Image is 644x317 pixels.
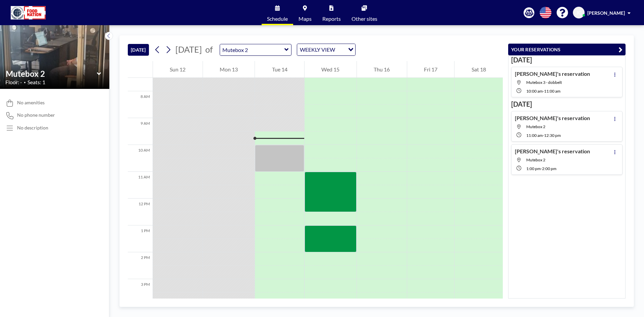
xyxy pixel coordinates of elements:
span: Mutebox 3 - dobbelt [526,80,562,85]
span: - [543,133,544,138]
div: Fri 17 [407,61,454,78]
span: - [541,166,542,171]
span: JC [576,10,581,16]
div: 8 AM [128,91,153,118]
input: Search for option [337,45,344,54]
h3: [DATE] [511,100,623,108]
h4: [PERSON_NAME]'s reservation [515,115,590,121]
div: Wed 15 [305,61,357,78]
div: Sun 12 [153,61,203,78]
span: Mutebox 2 [526,157,545,162]
span: 10:00 AM [526,89,543,94]
button: YOUR RESERVATIONS [508,44,626,55]
span: • [24,80,26,85]
span: Maps [299,16,312,21]
span: WEEKLY VIEW [299,45,336,54]
h4: [PERSON_NAME]'s reservation [515,70,590,77]
span: 1:00 PM [526,166,541,171]
div: 1 PM [128,225,153,252]
span: Schedule [267,16,288,21]
span: - [543,89,544,94]
input: Mutebox 2 [220,44,284,55]
input: Mutebox 2 [6,69,97,78]
div: 2 PM [128,252,153,279]
span: Seats: 1 [28,79,45,86]
span: 11:00 AM [544,89,560,94]
div: Tue 14 [255,61,304,78]
h3: [DATE] [511,56,623,64]
span: 2:00 PM [542,166,556,171]
span: No amenities [17,100,45,106]
div: 10 AM [128,145,153,172]
div: 3 PM [128,279,153,306]
div: 7 AM [128,64,153,91]
img: organization-logo [11,6,46,19]
span: Reports [322,16,341,21]
div: No description [17,125,48,131]
div: 11 AM [128,172,153,199]
span: [DATE] [175,44,202,54]
h4: [PERSON_NAME]'s reservation [515,148,590,155]
span: Mutebox 2 [526,124,545,129]
div: Search for option [297,44,355,55]
span: [PERSON_NAME] [587,10,625,16]
span: 12:30 PM [544,133,561,138]
div: Sat 18 [454,61,503,78]
span: Other sites [352,16,377,21]
span: No phone number [17,112,55,118]
button: [DATE] [128,44,149,56]
div: 12 PM [128,199,153,225]
span: of [205,44,213,55]
div: 9 AM [128,118,153,145]
div: Thu 16 [357,61,407,78]
div: Mon 13 [203,61,255,78]
span: Floor: - [5,79,22,86]
span: 11:00 AM [526,133,543,138]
